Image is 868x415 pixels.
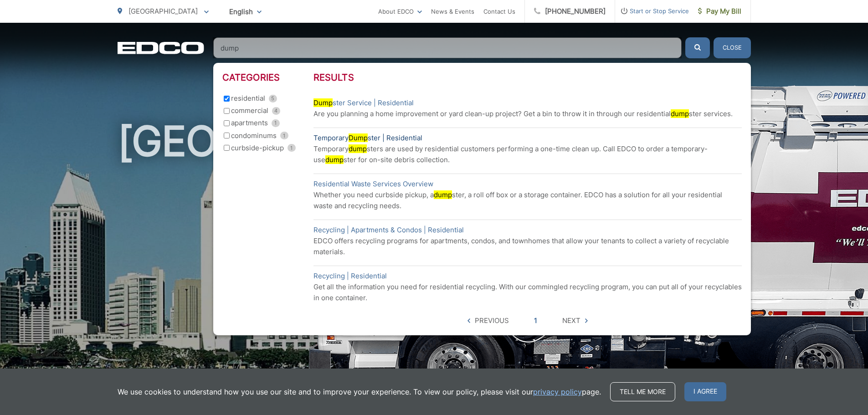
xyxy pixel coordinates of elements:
p: Get all the information you need for residential recycling. With our commingled recycling program... [313,282,742,303]
a: Recycling | Apartments & Condos | Residential [313,225,464,236]
h3: Results [313,72,742,83]
span: Next [562,315,580,326]
a: Tell me more [610,382,675,401]
mark: dump [434,190,452,199]
a: 1 [534,315,537,326]
input: apartments 1 [224,120,230,126]
mark: dump [671,109,689,118]
a: News & Events [431,6,474,17]
span: residential [231,93,265,104]
span: 1 [272,119,280,127]
a: Dumpster Service | Residential [313,97,414,108]
span: Pay My Bill [698,6,741,17]
button: Close [714,37,751,58]
p: Are you planning a home improvement or yard clean-up project? Get a bin to throw it in through ou... [313,108,742,119]
span: 5 [269,95,277,102]
span: 1 [288,144,296,152]
a: Contact Us [483,6,515,17]
a: About EDCO [378,6,422,17]
span: apartments [231,118,268,128]
input: residential 5 [224,96,230,102]
p: Temporary sters are used by residential customers performing a one-time clean up. Call EDCO to or... [313,143,742,165]
p: Whether you need curbside pickup, a ster, a roll off box or a storage container. EDCO has a solut... [313,190,742,211]
mark: Dump [313,98,333,107]
mark: Dump [349,133,368,142]
span: Previous [475,315,509,326]
input: curbside-pickup 1 [224,145,230,151]
mark: dump [325,155,344,164]
span: curbside-pickup [231,143,284,154]
a: Recycling | Residential [313,271,387,282]
input: Search [213,37,682,58]
a: TemporaryDumpster | Residential [313,133,422,143]
h3: Categories [222,72,313,83]
span: condominums [231,130,277,141]
mark: dump [349,144,367,153]
a: EDCD logo. Return to the homepage. [118,41,204,54]
h1: [GEOGRAPHIC_DATA] [118,118,751,407]
span: 1 [280,132,288,139]
span: commercial [231,105,268,116]
span: [GEOGRAPHIC_DATA] [128,7,198,15]
span: English [222,4,268,20]
button: Submit the search query. [685,37,710,58]
span: 4 [272,107,280,115]
p: EDCO offers recycling programs for apartments, condos, and townhomes that allow your tenants to c... [313,236,742,257]
input: condominums 1 [224,133,230,138]
span: I agree [684,382,726,401]
p: We use cookies to understand how you use our site and to improve your experience. To view our pol... [118,386,601,397]
a: Residential Waste Services Overview [313,179,433,190]
input: commercial 4 [224,108,230,114]
a: privacy policy [533,386,582,397]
